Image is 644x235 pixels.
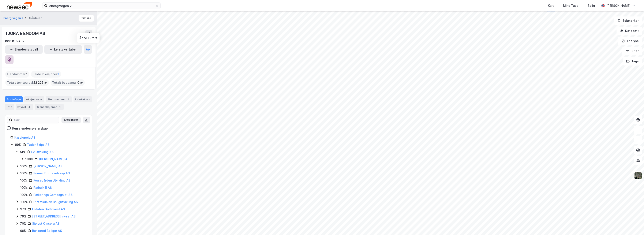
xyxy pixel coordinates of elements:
a: Lofoten Golfinvest AS [32,207,65,211]
iframe: Chat Widget [623,215,644,235]
div: Transaksjoner [35,104,64,110]
span: 0 ㎡ [77,80,83,85]
a: Parbulk II AS [33,186,52,189]
div: 888 816 402 [5,38,25,44]
a: Parkerings Compagniet AS [33,193,72,197]
a: E2 Utvikling AS [31,150,53,154]
button: Tags [623,57,642,66]
div: 100% [20,164,28,169]
div: 100% [25,157,33,162]
div: TJORA EIENDOM AS [5,30,46,37]
div: Kontrollprogram for chat [623,215,644,235]
div: 100% [20,199,28,205]
div: Kun eiendoms-eierskap [12,126,48,131]
div: 1 [66,97,70,101]
a: Kassiopeia AS [14,136,35,139]
img: 9k= [634,172,642,180]
div: Mine Tags [563,3,578,8]
div: Eiendommer [46,96,72,102]
div: 68% [20,228,26,233]
div: 1 [58,105,62,109]
a: Strømsdalen Boligutvikling AS [33,200,78,204]
div: 100% [20,178,28,183]
a: [PERSON_NAME] AS [39,157,70,161]
button: Filter [622,47,642,55]
div: Portefølje [5,96,23,102]
div: Leide lokasjoner : [31,71,61,78]
div: 97% [20,207,26,212]
button: Eiendomstabell [5,45,43,54]
div: Styret [16,104,33,110]
div: 51% [20,149,26,154]
span: 1 [58,72,59,77]
a: [PERSON_NAME] AS [33,164,62,168]
button: Tilbake [79,15,94,22]
button: Bokmerker [614,16,642,25]
div: Info [5,104,14,110]
div: 100% [20,185,28,190]
div: 100% [20,171,28,176]
div: 99% [15,142,21,147]
a: [STREET_ADDRESS] Invest AS [32,215,75,218]
div: 4 [27,105,31,109]
div: 70% [20,221,26,226]
button: Analyse [618,37,642,45]
input: Søk på adresse, matrikkel, gårdeiere, leietakere eller personer [48,3,155,9]
button: Datasett [617,27,642,35]
a: Sjølyst Omsorg AS [32,222,60,225]
input: Søk [12,117,59,123]
div: 100% [20,192,28,197]
button: Leietakertabell [44,45,82,54]
a: Bomer Tomteselskap AS [33,171,70,175]
div: Leietakere [74,96,92,102]
div: Gårdeier [29,16,42,21]
div: Kart [548,3,554,8]
div: Aksjonærer [24,96,44,102]
div: Totalt tomteareal : [5,79,49,86]
div: Bolig [588,3,595,8]
a: Tudor Skips AS [27,143,49,146]
span: 12 225 ㎡ [34,80,47,85]
div: 79% [20,214,26,219]
img: newsec-logo.f6e21ccffca1b3a03d2d.png [7,2,32,9]
div: Totalt byggareal : [50,79,85,86]
a: Korsegården Utvikling AS [33,179,70,182]
a: Bankerød Boliger AS [32,229,62,232]
button: Energivegen 2 [3,16,24,20]
div: [PERSON_NAME] [606,3,630,8]
span: 1 [26,72,28,77]
div: Eiendommer : [5,71,29,78]
button: Ekspander [61,117,81,123]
